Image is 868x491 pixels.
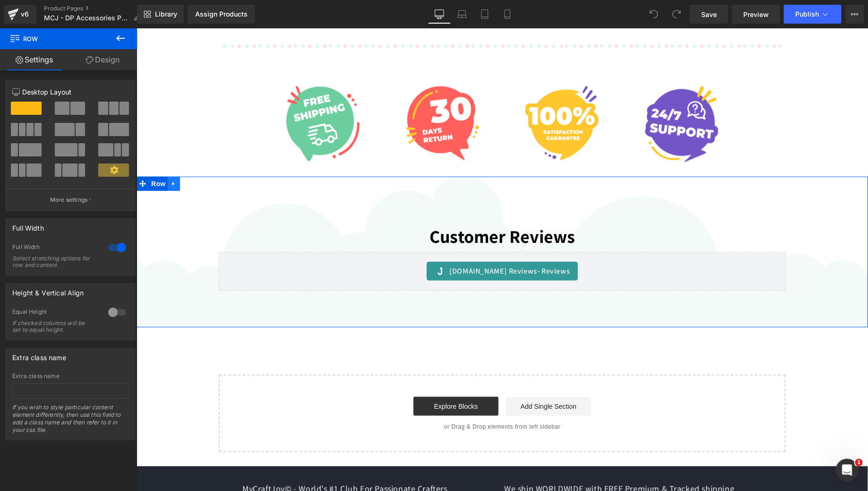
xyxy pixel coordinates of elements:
[12,243,99,253] div: Full Width
[645,5,663,24] button: Undo
[12,320,97,333] div: If checked columns will be set to equal height.
[12,284,84,297] div: Height & Vertical Align
[451,5,473,24] a: Laptop
[701,9,717,19] span: Save
[9,28,104,49] span: Row
[12,148,31,163] span: Row
[795,10,819,18] span: Publish
[31,148,43,163] a: Expand / Collapse
[97,395,634,402] p: or Drag & Drop elements from left sidebar
[12,308,99,318] div: Equal Height
[836,459,859,482] iframe: Intercom live chat
[106,455,364,466] h2: MyCraftJoy© - World's #1 Club For Passionate Crafters
[428,5,451,24] a: Desktop
[44,14,129,22] span: MCJ - DP Accessories Page
[12,255,97,268] div: Select stretching options for row and content.
[743,9,769,19] span: Preview
[155,10,177,18] span: Library
[137,5,184,24] a: New Library
[4,5,36,24] a: v6
[6,189,135,211] button: More settings
[19,8,31,20] div: v6
[732,5,780,24] a: Preview
[277,369,362,388] a: Explore Blocks
[44,5,147,12] a: Product Pages
[50,196,88,204] p: More settings
[845,5,864,24] button: More
[12,219,44,232] div: Full Width
[195,10,248,18] div: Assign Products
[401,238,433,248] span: - Reviews
[784,5,842,24] button: Publish
[855,459,863,466] span: 1
[496,5,519,24] a: Mobile
[12,348,66,362] div: Extra class name
[12,373,129,379] div: Extra class name
[667,5,686,24] button: Redo
[473,5,496,24] a: Tablet
[313,237,433,249] span: [DOMAIN_NAME] Reviews
[69,49,137,70] a: Design
[293,196,438,220] b: Customer Reviews
[12,87,129,97] p: Desktop Layout
[12,404,129,440] div: If you wish to style particular content element differently, then use this field to add a class n...
[370,369,455,388] a: Add Single Section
